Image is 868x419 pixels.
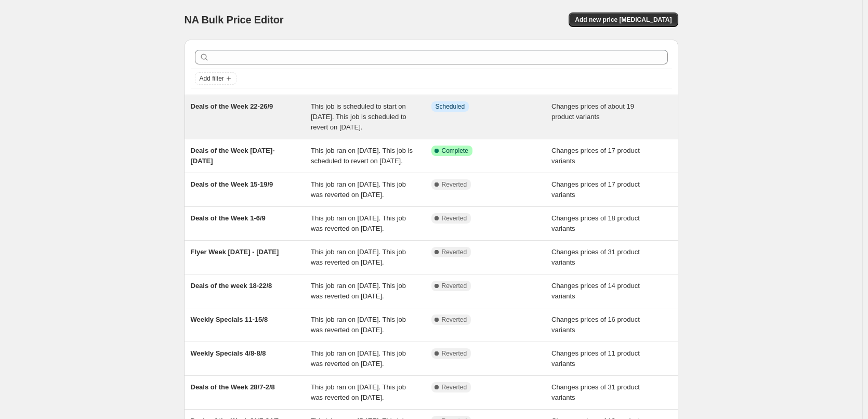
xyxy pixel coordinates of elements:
[311,102,406,131] span: This job is scheduled to start on [DATE]. This job is scheduled to revert on [DATE].
[551,180,640,199] span: Changes prices of 17 product variants
[191,316,268,323] span: Weekly Specials 11-15/8
[191,102,273,110] span: Deals of the Week 22-26/9
[436,102,465,111] span: Scheduled
[575,16,672,24] span: Add new price [MEDICAL_DATA]
[200,74,224,83] span: Add filter
[551,349,640,368] span: Changes prices of 11 product variants
[442,180,467,189] span: Reverted
[442,248,467,256] span: Reverted
[311,214,406,232] span: This job ran on [DATE]. This job was reverted on [DATE].
[191,248,279,256] span: Flyer Week [DATE] - [DATE]
[442,214,467,222] span: Reverted
[311,282,406,300] span: This job ran on [DATE]. This job was reverted on [DATE].
[191,383,275,391] span: Deals of the Week 28/7-2/8
[442,316,467,324] span: Reverted
[191,147,275,165] span: Deals of the Week [DATE]-[DATE]
[551,316,640,334] span: Changes prices of 16 product variants
[195,72,236,85] button: Add filter
[311,248,406,266] span: This job ran on [DATE]. This job was reverted on [DATE].
[191,349,266,357] span: Weekly Specials 4/8-8/8
[311,147,413,165] span: This job ran on [DATE]. This job is scheduled to revert on [DATE].
[551,147,640,165] span: Changes prices of 17 product variants
[442,383,467,391] span: Reverted
[551,248,640,266] span: Changes prices of 31 product variants
[191,282,272,290] span: Deals of the week 18-22/8
[551,214,640,232] span: Changes prices of 18 product variants
[442,282,467,290] span: Reverted
[551,102,634,121] span: Changes prices of about 19 product variants
[311,383,406,401] span: This job ran on [DATE]. This job was reverted on [DATE].
[551,383,640,401] span: Changes prices of 31 product variants
[551,282,640,300] span: Changes prices of 14 product variants
[185,14,284,25] span: NA Bulk Price Editor
[442,147,468,155] span: Complete
[191,214,266,222] span: Deals of the Week 1-6/9
[191,180,273,188] span: Deals of the Week 15-19/9
[569,12,678,27] button: Add new price [MEDICAL_DATA]
[311,316,406,334] span: This job ran on [DATE]. This job was reverted on [DATE].
[311,349,406,368] span: This job ran on [DATE]. This job was reverted on [DATE].
[311,180,406,199] span: This job ran on [DATE]. This job was reverted on [DATE].
[442,349,467,358] span: Reverted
